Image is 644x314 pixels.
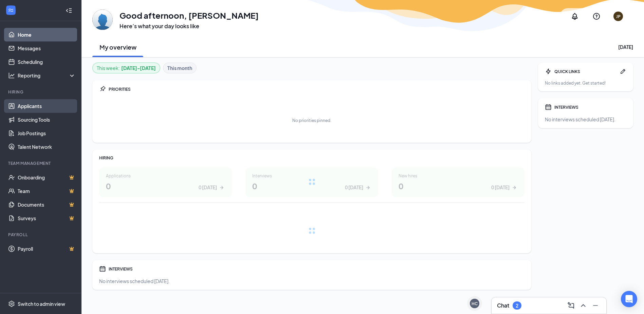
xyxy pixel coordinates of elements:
h3: Here’s what your day looks like [119,22,259,30]
a: TeamCrown [18,184,76,198]
a: DocumentsCrown [18,198,76,211]
div: HIRING [99,155,525,161]
img: Jen Phan [92,10,113,30]
svg: Pen [620,68,626,75]
a: Applicants [18,99,76,113]
svg: Settings [8,300,15,307]
div: [DATE] [618,43,633,50]
svg: Notifications [571,12,579,20]
div: PRIORITIES [109,86,525,92]
svg: WorkstreamLogo [7,7,14,14]
div: INTERVIEWS [109,266,525,272]
h3: Chat [497,302,509,309]
h2: My overview [99,43,136,51]
svg: Minimize [591,301,600,310]
b: [DATE] - [DATE] [121,64,156,72]
a: Messages [18,41,76,55]
svg: ComposeMessage [567,301,575,310]
svg: Bolt [545,68,552,75]
svg: Calendar [545,104,552,110]
svg: Calendar [99,265,106,272]
button: ChevronUp [578,300,589,311]
svg: Analysis [8,72,15,79]
a: Sourcing Tools [18,113,76,126]
a: Scheduling [18,55,76,69]
div: No interviews scheduled [DATE]. [545,116,626,123]
svg: Pin [99,86,106,92]
div: Team Management [8,160,74,166]
button: Minimize [590,300,601,311]
svg: ChevronUp [579,301,587,310]
a: OnboardingCrown [18,171,76,184]
svg: Collapse [66,7,72,14]
a: Home [18,28,76,41]
div: No interviews scheduled [DATE]. [99,278,525,284]
div: No links added yet. Get started! [545,80,626,86]
a: Talent Network [18,140,76,154]
b: This month [167,64,192,72]
div: JP [616,14,621,19]
div: QUICK LINKS [554,69,617,74]
a: Job Postings [18,126,76,140]
div: This week : [97,64,156,72]
div: 2 [516,303,518,309]
div: Open Intercom Messenger [621,291,637,307]
div: No priorities pinned. [292,118,331,123]
button: ComposeMessage [566,300,576,311]
div: Payroll [8,232,74,238]
div: Switch to admin view [18,300,65,307]
div: Hiring [8,89,74,95]
h1: Good afternoon, [PERSON_NAME] [119,10,259,21]
div: Reporting [18,72,76,79]
div: INTERVIEWS [554,104,626,110]
a: PayrollCrown [18,242,76,256]
div: HC [472,301,478,307]
a: SurveysCrown [18,211,76,225]
svg: QuestionInfo [592,12,601,20]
